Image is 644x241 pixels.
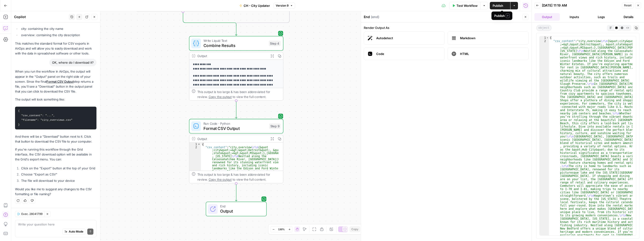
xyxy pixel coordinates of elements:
[197,89,281,99] div: This output is too large & has been abbreviated for review. to view the full content.
[15,187,96,197] p: Would you like me to suggest any changes to the CSV formatting or file naming?
[276,4,289,8] span: Version 9
[490,2,510,9] button: Publish
[69,229,83,234] span: Auto Mode
[493,3,503,8] span: Publish
[371,15,379,19] span: ( end )
[20,26,96,31] li: city: containing the city name
[278,227,285,231] span: 130%
[220,204,261,209] span: End
[197,53,267,58] div: Output
[235,24,237,35] g: Edge from step_6-conditional-end to step_4
[189,202,284,216] div: EndOutput
[209,95,232,99] span: Copy the output
[20,178,96,183] li: The file will download to your device
[209,178,232,181] span: Copy the output
[460,36,525,40] span: Markdown
[364,25,529,30] label: Render Output As
[269,124,280,129] div: Step 9
[189,143,201,146] div: 1
[203,43,266,49] span: Combine Results
[203,125,267,131] span: Format CSV Output
[46,80,73,83] a: Format CSV Output
[20,166,96,171] li: Click on the "Export" button at the top of your Grid
[197,172,281,182] div: This output is too large & has been abbreviated for review. to view the full content.
[616,13,641,21] button: Details
[14,15,67,19] div: Copilot
[15,147,96,162] p: If you're running this workflow through the Grid interface, the CSV download option will be avail...
[622,2,634,8] button: Reset
[540,36,549,39] div: 1
[364,15,521,19] div: End
[183,12,236,26] g: Edge from step_7 to step_6-conditional-end
[18,109,73,126] code: { "csv_content": "...", "filename": "city_overviews.csv" }
[15,97,96,102] p: The output will look something like:
[376,51,441,56] span: Code
[244,3,270,8] span: CH - City Updater
[351,227,358,231] span: Copy
[21,212,42,216] span: Exec. 28041799
[203,38,266,43] span: Write Liquid Text
[624,3,632,8] span: Reset
[20,33,96,37] li: overview: containing the city description
[536,25,552,31] span: object
[269,41,281,46] div: Step 4
[562,13,587,21] button: Inputs
[376,36,441,40] span: Autodetect
[237,2,273,9] button: CH - City Updater
[456,3,478,8] span: Test Workflow
[15,134,96,144] p: And there will be a "Download" button next to it. Click that button to download the CSV file to y...
[15,69,96,94] p: When you run the workflow in AirOps, the output will appear in the "Output" panel on the right si...
[203,121,267,126] span: Run Code · Python
[49,59,96,66] div: OK, where do I download it?
[349,226,360,232] button: Copy
[20,172,96,177] li: Choose "Export as CSV"
[15,41,96,56] p: This matches the standard format for CSV exports in AirOps and will allow you to easily download ...
[197,143,201,146] span: Toggle code folding, rows 1 through 3
[546,36,549,39] span: Toggle code folding, rows 1 through 4
[235,183,237,201] g: Edge from step_9 to end
[534,13,560,21] button: Output
[460,51,525,56] span: HTML
[197,136,267,141] div: Output
[589,13,614,21] button: Logs
[274,3,295,9] button: Version 9
[15,211,44,217] button: Exec. 28041799
[449,2,480,9] button: Test Workflow
[189,119,284,183] div: Run Code · PythonFormat CSV OutputStep 9Output{ "csv_content":"city,overview\r\n{&quot ;city&quot...
[220,208,261,214] span: Output
[62,229,85,235] button: Auto Mode
[235,101,237,118] g: Edge from step_4 to step_9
